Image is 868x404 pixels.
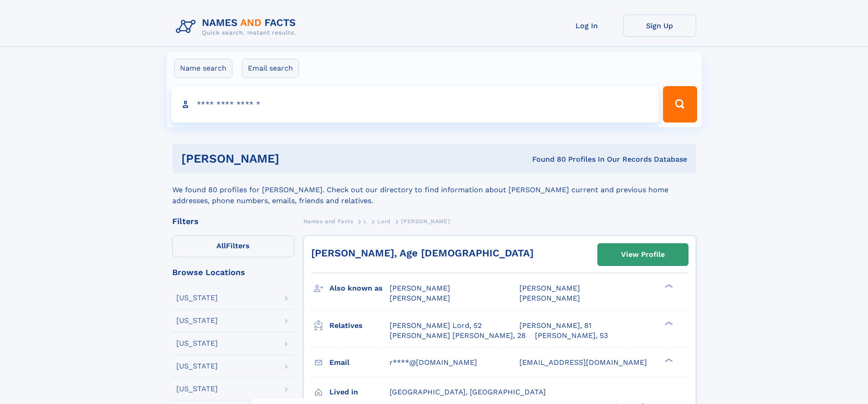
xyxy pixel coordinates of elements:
span: [PERSON_NAME] [390,294,450,302]
div: Browse Locations [172,268,294,276]
a: [PERSON_NAME] [PERSON_NAME], 28 [390,331,526,341]
a: Sign Up [623,15,696,37]
span: [EMAIL_ADDRESS][DOMAIN_NAME] [519,358,647,367]
h3: Also known as [329,281,390,296]
h1: [PERSON_NAME] [181,153,406,164]
span: All [216,241,226,250]
span: [PERSON_NAME] [519,294,580,302]
a: Lord [377,215,390,227]
h3: Email [329,355,390,370]
label: Name search [174,59,232,78]
label: Email search [242,59,299,78]
span: [PERSON_NAME] [401,218,450,225]
a: [PERSON_NAME], 53 [535,331,608,341]
div: ❯ [663,320,673,326]
a: Names and Facts [303,215,354,227]
input: search input [171,86,659,123]
div: [US_STATE] [176,385,218,393]
span: Lord [377,218,390,225]
div: We found 80 profiles for [PERSON_NAME]. Check out our directory to find information about [PERSON... [172,174,696,206]
img: Logo Names and Facts [172,15,303,39]
span: [PERSON_NAME] [519,284,580,292]
a: View Profile [598,244,688,266]
button: Search Button [663,86,697,123]
div: [US_STATE] [176,363,218,370]
a: L [364,215,367,227]
div: [US_STATE] [176,294,218,302]
div: View Profile [621,244,665,265]
a: [PERSON_NAME], 81 [519,321,591,331]
div: [US_STATE] [176,340,218,347]
div: ❯ [663,283,673,289]
div: ❯ [663,357,673,363]
div: [US_STATE] [176,317,218,324]
span: [GEOGRAPHIC_DATA], [GEOGRAPHIC_DATA] [390,388,546,396]
label: Filters [172,235,294,257]
span: [PERSON_NAME] [390,284,450,292]
div: Found 80 Profiles In Our Records Database [406,154,687,164]
a: Log In [550,15,623,37]
a: [PERSON_NAME], Age [DEMOGRAPHIC_DATA] [311,247,534,259]
a: [PERSON_NAME] Lord, 52 [390,321,482,331]
span: L [364,218,367,225]
div: Filters [172,217,294,225]
h3: Lived in [329,384,390,400]
h3: Relatives [329,318,390,333]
